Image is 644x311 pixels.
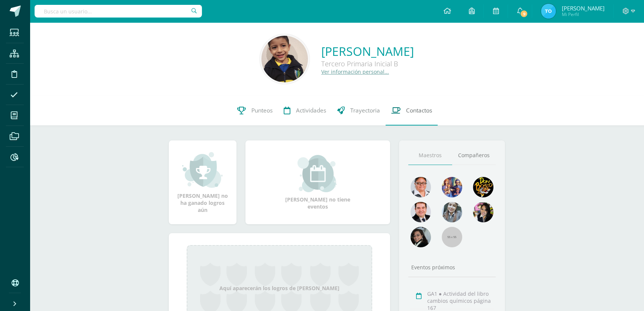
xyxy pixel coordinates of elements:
span: 9 [520,10,528,18]
img: 29fc2a48271e3f3676cb2cb292ff2552.png [473,177,493,197]
img: 45bd7986b8947ad7e5894cbc9b781108.png [442,202,462,222]
img: e4a2b398b348778d3cab6ec528db8ad3.png [410,177,431,197]
img: ddcb7e3f3dd5693f9a3e043a79a89297.png [473,202,493,222]
img: 79570d67cb4e5015f1d97fde0ec62c05.png [410,202,431,222]
input: Busca un usuario... [35,5,202,18]
img: achievement_small.png [182,151,223,188]
span: Trayectoria [350,107,380,114]
img: c9805f7fa40df31160fd0f03c5e90364.png [261,36,308,82]
div: [PERSON_NAME] no ha ganado logros aún [176,151,229,213]
div: Eventos próximos [408,264,496,271]
a: Compañeros [452,146,496,165]
img: 76a3483454ffa6e9dcaa95aff092e504.png [541,4,556,19]
a: [PERSON_NAME] [321,43,414,59]
div: Tercero Primaria Inicial B [321,59,414,68]
a: Trayectoria [332,96,386,126]
a: Punteos [232,96,278,126]
a: Ver información personal... [321,68,389,75]
a: Actividades [278,96,332,126]
span: [PERSON_NAME] [561,4,604,12]
span: Actividades [296,107,326,114]
span: Punteos [251,107,273,114]
img: 55x55 [442,227,462,247]
div: [PERSON_NAME] no tiene eventos [280,155,355,210]
img: 88256b496371d55dc06d1c3f8a5004f4.png [442,177,462,197]
img: 6377130e5e35d8d0020f001f75faf696.png [410,227,431,247]
a: Contactos [386,96,438,126]
span: Mi Perfil [561,11,604,18]
span: Contactos [406,107,432,114]
a: Maestros [408,146,452,165]
img: event_small.png [297,155,338,192]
